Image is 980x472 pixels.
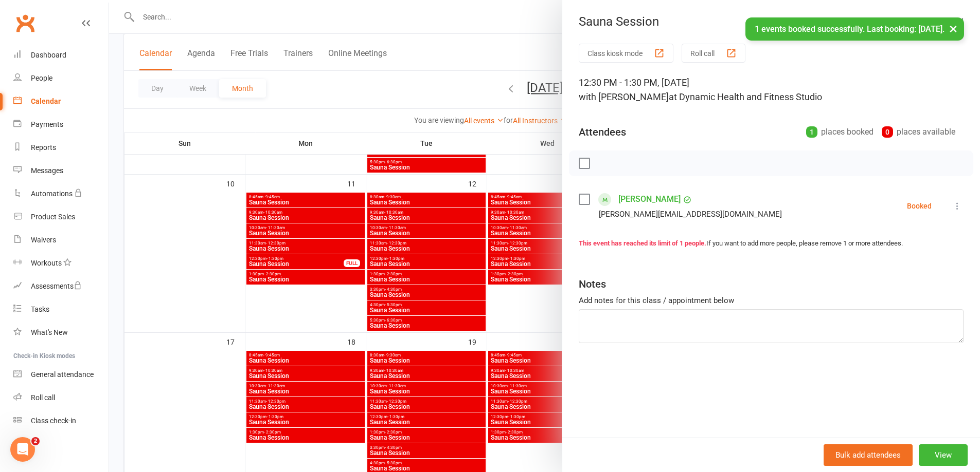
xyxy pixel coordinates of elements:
div: Calendar [31,97,61,105]
div: General attendance [31,370,94,379]
div: Workouts [31,259,62,267]
span: 2 [31,437,40,445]
div: Sauna Session [562,14,980,29]
a: Class kiosk mode [13,409,109,432]
div: 1 [806,126,817,138]
div: Automations [31,190,73,198]
div: Payments [31,120,63,128]
a: Dashboard [13,44,109,67]
a: Automations [13,182,109,205]
iframe: Intercom live chat [10,437,35,462]
a: Payments [13,113,109,136]
span: at Dynamic Health and Fitness Studio [669,91,822,102]
div: What's New [31,328,68,336]
a: Product Sales [13,205,109,229]
div: Assessments [31,282,82,290]
div: 12:30 PM - 1:30 PM, [DATE] [579,75,964,104]
button: Bulk add attendees [824,444,913,466]
span: with [PERSON_NAME] [579,91,669,102]
a: Roll call [13,386,109,409]
a: Calendar [13,90,109,113]
div: Class check-in [31,417,76,425]
a: Assessments [13,275,109,298]
a: Messages [13,159,109,182]
div: Product Sales [31,213,75,221]
div: Tasks [31,305,49,313]
div: Notes [579,277,606,291]
a: General attendance kiosk mode [13,363,109,386]
div: Reports [31,143,56,152]
div: Messages [31,166,63,175]
a: People [13,67,109,90]
div: 1 events booked successfully. Last booking: [DATE]. [745,17,964,41]
a: Workouts [13,252,109,275]
div: 0 [882,126,893,138]
div: Attendees [579,125,626,139]
div: Roll call [31,393,55,402]
button: Roll call [682,44,745,63]
div: Dashboard [31,51,66,59]
button: View [919,444,968,466]
a: What's New [13,321,109,344]
a: Reports [13,136,109,159]
button: × [944,17,963,40]
a: Waivers [13,229,109,252]
div: places booked [806,125,874,139]
div: [PERSON_NAME][EMAIL_ADDRESS][DOMAIN_NAME] [599,207,782,221]
div: Add notes for this class / appointment below [579,294,964,307]
div: If you want to add more people, please remove 1 or more attendees. [579,238,964,249]
div: People [31,74,52,82]
a: Tasks [13,298,109,321]
div: Booked [907,202,932,210]
div: places available [882,125,955,139]
a: [PERSON_NAME] [618,191,681,207]
a: Clubworx [12,10,38,36]
button: Class kiosk mode [579,44,673,63]
div: Waivers [31,236,56,244]
strong: This event has reached its limit of 1 people. [579,239,706,247]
